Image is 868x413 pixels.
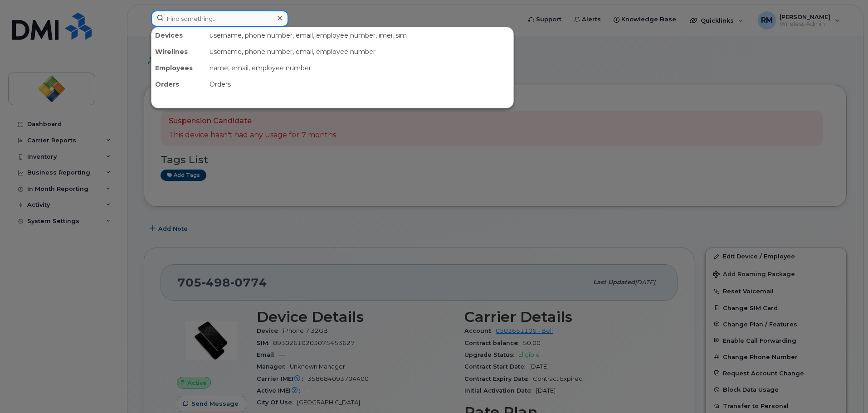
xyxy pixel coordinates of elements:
[206,27,513,44] div: username, phone number, email, employee number, imei, sim
[206,76,513,92] div: Orders
[151,60,206,76] div: Employees
[151,76,206,92] div: Orders
[151,27,206,44] div: Devices
[206,60,513,76] div: name, email, employee number
[151,44,206,60] div: Wirelines
[206,44,513,60] div: username, phone number, email, employee number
